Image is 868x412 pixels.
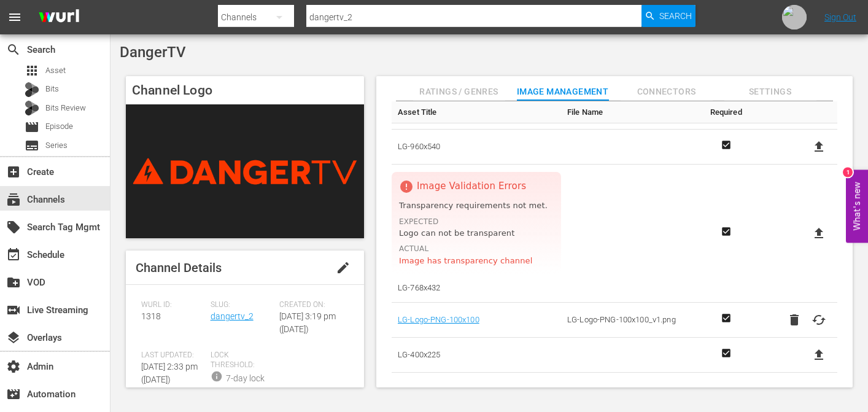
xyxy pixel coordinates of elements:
[141,351,204,360] span: Last Updated:
[399,216,514,228] div: Expected
[211,311,254,321] a: dangertv_2
[399,243,532,255] div: Actual
[6,330,21,345] span: Overlays
[6,275,21,290] span: VOD
[336,260,351,275] span: edit
[782,5,807,29] img: photo.jpg
[25,138,39,153] span: Series
[45,120,73,133] span: Episode
[413,84,505,99] span: Ratings / Genres
[126,104,364,238] img: DangerTV
[843,167,853,177] div: 1
[399,179,414,194] span: error
[25,82,39,97] div: Bits
[211,300,274,310] span: Slug:
[25,101,39,115] div: Bits Review
[719,348,734,359] svg: Required
[279,311,336,334] span: [DATE] 3:19 pm ([DATE])
[719,313,734,324] svg: Required
[45,64,66,77] span: Asset
[6,220,21,235] span: Search Tag Mgmt
[6,387,21,402] span: Automation
[704,101,748,123] th: Required
[6,303,21,317] span: Live Streaming
[136,260,222,275] span: Channel Details
[6,192,21,207] span: Channels
[719,226,734,237] svg: Required
[724,84,816,99] span: Settings
[25,120,39,134] span: Episode
[141,362,198,384] span: [DATE] 2:33 pm ([DATE])
[561,303,703,338] td: LG-Logo-PNG-100x100_v1.png
[126,76,364,104] h4: Channel Logo
[141,300,204,310] span: Wurl ID:
[398,312,479,328] a: LG-Logo-PNG-100x100
[211,351,274,370] span: Lock Threshold:
[824,12,856,22] a: Sign Out
[45,102,86,114] span: Bits Review
[211,370,223,383] span: info
[398,347,555,363] span: LG-400x225
[141,311,161,321] span: 1318
[6,247,21,262] span: Schedule
[7,10,22,25] span: menu
[641,5,696,27] button: Search
[399,200,554,212] div: Transparency requirements not met.
[561,101,703,123] th: File Name
[6,165,21,179] span: Create
[517,84,609,99] span: Image Management
[25,63,39,78] span: Asset
[392,101,561,123] th: Asset Title
[417,180,526,193] div: Image Validation Errors
[6,359,21,374] span: Admin
[398,139,555,155] span: LG-960x540
[6,42,21,57] span: Search
[659,5,692,27] span: Search
[279,300,343,310] span: Created On:
[29,3,88,32] img: ans4CAIJ8jUAAAAAAAAAAAAAAAAAAAAAAAAgQb4GAAAAAAAAAAAAAAAAAAAAAAAAJMjXAAAAAAAAAAAAAAAAAAAAAAAAgAT5G...
[120,44,186,61] span: DangerTV
[398,280,555,296] span: LG-768x432
[399,255,532,267] div: Image has transparency channel
[328,253,358,282] button: edit
[621,84,713,99] span: Connectors
[719,139,734,150] svg: Required
[226,372,265,385] div: 7-day lock
[399,228,514,239] div: Logo can not be transparent
[846,169,868,243] button: Open Feedback Widget
[45,83,59,95] span: Bits
[45,139,68,152] span: Series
